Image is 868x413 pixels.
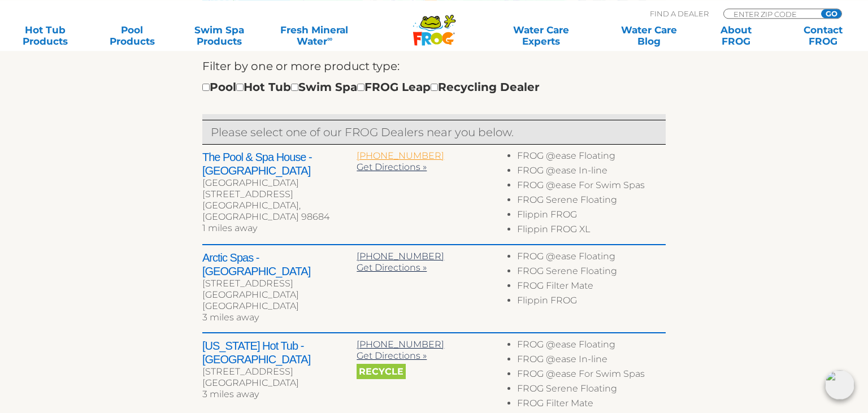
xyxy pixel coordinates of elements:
li: Flippin FROG XL [517,224,666,238]
label: Filter by one or more product type: [202,57,400,75]
p: Find A Dealer [650,8,709,19]
a: [PHONE_NUMBER] [357,150,444,161]
a: AboutFROG [702,24,770,47]
a: PoolProducts [98,24,166,47]
input: GO [821,9,841,18]
a: Swim SpaProducts [185,24,253,47]
h2: [US_STATE] Hot Tub - [GEOGRAPHIC_DATA] [202,339,357,366]
li: FROG @ease Floating [517,251,666,266]
li: FROG @ease Floating [517,150,666,165]
a: Get Directions » [357,162,427,172]
li: FROG @ease Floating [517,339,666,354]
a: Get Directions » [357,350,427,361]
span: 1 miles away [202,223,257,233]
li: FROG @ease For Swim Spas [517,180,666,194]
div: [GEOGRAPHIC_DATA] [202,301,357,312]
a: Fresh MineralWater∞ [272,24,357,47]
div: [GEOGRAPHIC_DATA] [202,377,357,389]
li: FROG @ease In-line [517,165,666,180]
a: Hot TubProducts [11,24,79,47]
span: 3 miles away [202,389,259,399]
span: Recycle [357,364,406,379]
input: Zip Code Form [732,9,809,19]
h2: The Pool & Spa House - [GEOGRAPHIC_DATA] [202,150,357,177]
span: 3 miles away [202,312,259,323]
sup: ∞ [327,34,332,43]
a: Get Directions » [357,262,427,273]
div: [GEOGRAPHIC_DATA][STREET_ADDRESS] [202,177,357,200]
a: Water CareBlog [615,24,683,47]
p: Please select one of our FROG Dealers near you below. [211,123,657,141]
li: FROG Filter Mate [517,280,666,295]
li: FROG Serene Floating [517,383,666,398]
li: FROG @ease In-line [517,354,666,368]
li: FROG Serene Floating [517,194,666,209]
a: Water CareExperts [486,24,596,47]
div: [STREET_ADDRESS][GEOGRAPHIC_DATA] [202,278,357,301]
img: openIcon [825,370,854,399]
li: FROG @ease For Swim Spas [517,368,666,383]
a: [PHONE_NUMBER] [357,339,444,350]
div: Pool Hot Tub Swim Spa FROG Leap Recycling Dealer [202,78,540,96]
li: Flippin FROG [517,295,666,310]
li: Flippin FROG [517,209,666,224]
a: ContactFROG [789,24,857,47]
li: FROG Filter Mate [517,398,666,412]
li: FROG Serene Floating [517,266,666,280]
h2: Arctic Spas - [GEOGRAPHIC_DATA] [202,251,357,278]
div: [STREET_ADDRESS] [202,366,357,377]
a: [PHONE_NUMBER] [357,251,444,262]
div: [GEOGRAPHIC_DATA], [GEOGRAPHIC_DATA] 98684 [202,200,357,223]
